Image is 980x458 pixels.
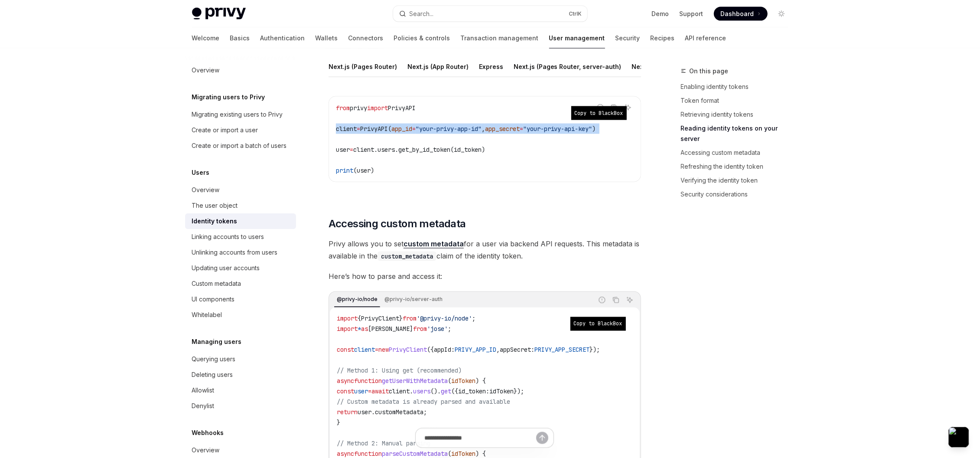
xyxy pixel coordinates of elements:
a: Linking accounts to users [185,229,296,245]
button: Open search [393,6,587,22]
a: custom metadata [404,239,464,249]
div: The user object [192,200,238,211]
div: UI components [192,294,235,304]
span: print [336,167,353,174]
h5: Migrating users to Privy [192,92,265,102]
div: Search... [410,9,434,19]
button: Send message [536,432,548,444]
span: On this page [690,66,729,76]
button: Report incorrect code [595,102,606,113]
span: client [354,346,375,354]
a: Whitelabel [185,307,296,323]
span: PrivyAPI( [360,125,391,133]
span: users [413,388,430,396]
h5: Managing users [192,337,242,347]
a: Overview [185,442,296,458]
div: Deleting users [192,370,233,380]
span: app_secret [485,125,520,133]
span: idToken [451,377,475,385]
div: Next.js (App Router, server-auth) [632,56,733,77]
span: getUserWithMetadata [382,377,448,385]
span: "your-privy-api-key" [523,125,593,133]
span: // Method 1: Using get (recommended) [337,367,462,375]
button: Ask AI [622,102,634,113]
a: Recipes [651,28,675,49]
span: user [358,409,371,416]
span: Dashboard [721,10,754,18]
div: Identity tokens [192,216,238,226]
span: = [375,346,378,354]
div: Next.js (Pages Router, server-auth) [514,56,622,77]
span: } [337,419,340,427]
span: import [337,325,358,333]
a: Custom metadata [185,276,296,291]
button: Report incorrect code [596,294,608,306]
span: = [357,125,360,133]
a: Welcome [192,28,220,49]
div: Next.js (App Router) [407,56,469,77]
div: Overview [192,65,220,75]
span: ; [448,325,451,333]
span: PRIVY_APP_ID [455,346,496,354]
a: Authentication [260,28,305,49]
span: , [482,125,485,133]
span: ) { [475,377,486,385]
button: Copy to BlackBox [570,317,626,331]
span: from [336,104,350,112]
button: Copy the contents from the code block [610,294,622,306]
span: from [403,315,417,323]
span: 'jose' [427,325,448,333]
a: Migrating existing users to Privy [185,107,296,122]
a: The user object [185,198,296,213]
div: Allowlist [192,385,215,396]
a: Deleting users [185,367,296,383]
span: const [337,346,354,354]
span: return [337,409,358,416]
span: user [354,388,368,396]
span: new [378,346,389,354]
span: = [520,125,523,133]
span: const [337,388,354,396]
button: Copy to BlackBox [571,106,627,120]
a: Token format [681,94,795,108]
span: = [412,125,416,133]
span: (). [430,388,441,396]
span: function [354,377,382,385]
span: PRIVY_APP_SECRET [534,346,590,354]
div: Querying users [192,354,236,364]
a: Overview [185,62,296,78]
span: Here’s how to parse and access it: [329,271,641,283]
span: . [410,388,413,396]
span: Ctrl K [569,10,582,17]
button: Copy the contents from the code block [609,102,620,113]
span: '@privy-io/node' [417,315,472,323]
span: ({ [427,346,434,354]
span: { [358,315,361,323]
a: Identity tokens [185,213,296,229]
a: Updating user accounts [185,260,296,276]
span: // Custom metadata is already parsed and available [337,398,510,406]
span: await [371,388,389,396]
div: Migrating existing users to Privy [192,109,283,120]
span: customMetadata [375,409,423,416]
a: Create or import a user [185,122,296,138]
span: async [337,377,354,385]
a: Verifying the identity token [681,173,795,187]
button: Toggle dark mode [775,7,788,21]
a: Transaction management [461,28,539,49]
a: User management [549,28,605,49]
a: Wallets [316,28,338,49]
a: Demo [652,10,669,18]
span: ({ [451,388,458,396]
span: appSecret: [500,346,534,354]
div: Denylist [192,401,215,411]
span: client.users.get_by_id_token(id_token) [353,146,485,154]
span: }); [514,388,524,396]
span: user [336,146,350,154]
code: custom_metadata [378,252,436,261]
span: get [441,388,451,396]
div: Overview [192,445,220,455]
a: Basics [230,28,250,49]
span: ; [423,409,427,416]
a: Allowlist [185,383,296,398]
